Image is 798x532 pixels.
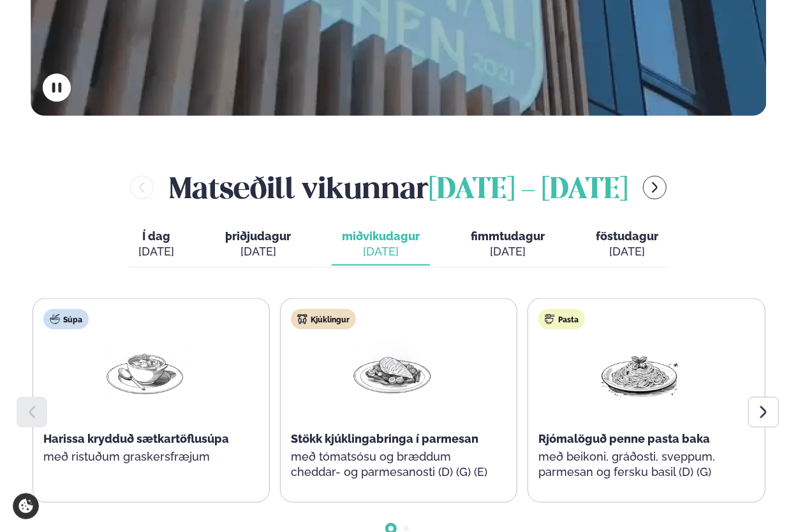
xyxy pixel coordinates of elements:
[215,224,301,266] button: þriðjudagur [DATE]
[596,229,658,243] span: föstudagur
[138,229,174,244] span: Í dag
[130,176,154,199] button: menu-btn-left
[471,244,545,259] div: [DATE]
[351,340,433,399] img: Chicken-breast.png
[643,176,667,199] button: menu-btn-right
[332,224,430,266] button: miðvikudagur [DATE]
[13,493,39,519] a: Cookie settings
[404,526,409,531] span: Go to slide 2
[43,432,229,445] span: Harissa krydduð sætkartöflusúpa
[291,432,478,445] span: Stökk kjúklingabringa í parmesan
[43,449,246,464] p: með ristuðum graskersfræjum
[596,244,658,259] div: [DATE]
[169,167,628,208] h2: Matseðill vikunnar
[297,314,307,324] img: chicken.svg
[461,224,555,266] button: fimmtudagur [DATE]
[291,309,356,329] div: Kjúklingur
[471,229,545,243] span: fimmtudagur
[388,526,394,531] span: Go to slide 1
[538,449,741,480] p: með beikoni, gráðosti, sveppum, parmesan og fersku basil (D) (G)
[43,309,89,329] div: Súpa
[545,314,555,324] img: pasta.svg
[342,244,420,259] div: [DATE]
[50,314,60,324] img: soup.svg
[225,229,291,243] span: þriðjudagur
[128,224,184,266] button: Í dag [DATE]
[538,432,710,445] span: Rjómalöguð penne pasta baka
[586,224,669,266] button: föstudagur [DATE]
[225,244,291,259] div: [DATE]
[291,449,494,480] p: með tómatsósu og bræddum cheddar- og parmesanosti (D) (G) (E)
[342,229,420,243] span: miðvikudagur
[138,244,174,259] div: [DATE]
[599,340,681,399] img: Spagetti.png
[538,309,585,329] div: Pasta
[104,340,186,399] img: Soup.png
[429,176,628,205] span: [DATE] - [DATE]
